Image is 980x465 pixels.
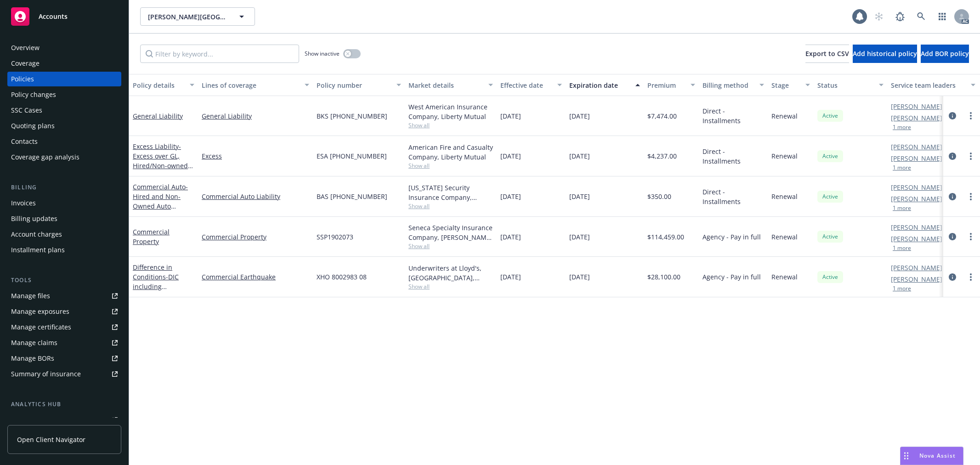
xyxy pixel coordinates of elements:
[7,351,121,366] a: Manage BORs
[408,242,493,250] span: Show all
[569,272,590,282] span: [DATE]
[148,12,227,22] span: [PERSON_NAME][GEOGRAPHIC_DATA], LLC
[500,232,521,242] span: [DATE]
[133,112,183,120] a: General Liability
[965,191,976,202] a: more
[202,232,309,242] a: Commercial Property
[7,367,121,381] a: Summary of insurance
[408,102,493,121] div: West American Insurance Company, Liberty Mutual
[140,7,255,26] button: [PERSON_NAME][GEOGRAPHIC_DATA], LLC
[7,289,121,303] a: Manage files
[821,152,839,160] span: Active
[7,276,121,285] div: Tools
[893,245,911,251] button: 1 more
[805,49,849,58] span: Export to CSV
[817,80,873,90] div: Status
[965,151,976,162] a: more
[702,272,761,282] span: Agency - Pay in full
[408,263,493,283] div: Underwriters at Lloyd's, [GEOGRAPHIC_DATA], [PERSON_NAME] of [GEOGRAPHIC_DATA], Brown & Riding In...
[644,74,699,96] button: Premium
[11,304,69,319] div: Manage exposures
[891,234,942,244] a: [PERSON_NAME]
[702,187,764,206] span: Direct - Installments
[7,400,121,409] div: Analytics hub
[891,263,942,272] a: [PERSON_NAME]
[569,192,590,201] span: [DATE]
[7,72,121,86] a: Policies
[408,121,493,129] span: Show all
[133,80,184,90] div: Policy details
[11,227,62,242] div: Account charges
[821,193,839,201] span: Active
[39,13,68,20] span: Accounts
[11,351,54,366] div: Manage BORs
[317,80,391,90] div: Policy number
[317,111,387,121] span: BKS [PHONE_NUMBER]
[11,335,57,350] div: Manage claims
[702,232,761,242] span: Agency - Pay in full
[771,272,798,282] span: Renewal
[647,111,677,121] span: $7,474.00
[7,4,121,29] a: Accounts
[921,49,969,58] span: Add BOR policy
[647,272,680,282] span: $28,100.00
[900,447,963,465] button: Nova Assist
[11,320,71,335] div: Manage certificates
[569,80,630,90] div: Expiration date
[821,232,839,241] span: Active
[891,222,942,232] a: [PERSON_NAME]
[317,232,353,242] span: SSP1902073
[771,232,798,242] span: Renewal
[702,106,764,125] span: Direct - Installments
[647,192,671,201] span: $350.00
[202,80,299,90] div: Lines of coverage
[11,211,57,226] div: Billing updates
[771,151,798,161] span: Renewal
[7,87,121,102] a: Policy changes
[11,243,65,257] div: Installment plans
[821,273,839,281] span: Active
[7,40,121,55] a: Overview
[893,125,911,130] button: 1 more
[11,103,42,118] div: SSC Cases
[500,111,521,121] span: [DATE]
[7,304,121,319] a: Manage exposures
[408,183,493,202] div: [US_STATE] Security Insurance Company, Liberty Mutual
[699,74,768,96] button: Billing method
[893,165,911,170] button: 1 more
[408,202,493,210] span: Show all
[647,232,684,242] span: $114,459.00
[7,211,121,226] a: Billing updates
[11,150,79,164] div: Coverage gap analysis
[7,320,121,335] a: Manage certificates
[500,272,521,282] span: [DATE]
[198,74,313,96] button: Lines of coverage
[814,74,887,96] button: Status
[11,413,87,427] div: Loss summary generator
[647,80,685,90] div: Premium
[11,87,56,102] div: Policy changes
[133,263,193,358] a: Difference in Conditions
[947,191,958,202] a: circleInformation
[497,74,566,96] button: Effective date
[7,103,121,118] a: SSC Cases
[891,102,942,111] a: [PERSON_NAME]
[821,112,839,120] span: Active
[702,80,754,90] div: Billing method
[947,272,958,283] a: circleInformation
[11,72,34,86] div: Policies
[11,56,40,71] div: Coverage
[7,150,121,164] a: Coverage gap analysis
[7,335,121,350] a: Manage claims
[133,182,188,220] a: Commercial Auto
[500,192,521,201] span: [DATE]
[305,50,340,57] span: Show inactive
[11,119,55,133] div: Quoting plans
[202,272,309,282] a: Commercial Earthquake
[805,45,849,63] button: Export to CSV
[202,111,309,121] a: General Liability
[887,74,979,96] button: Service team leaders
[947,110,958,121] a: circleInformation
[891,113,942,123] a: [PERSON_NAME]
[317,151,387,161] span: ESA [PHONE_NUMBER]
